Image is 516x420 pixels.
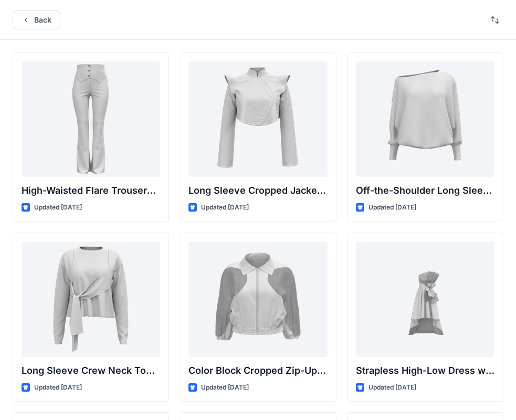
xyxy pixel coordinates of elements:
a: Long Sleeve Crew Neck Top with Asymmetrical Tie Detail [22,241,160,357]
p: Off-the-Shoulder Long Sleeve Top [356,183,494,198]
p: Updated [DATE] [368,382,416,393]
a: Long Sleeve Cropped Jacket with Mandarin Collar and Shoulder Detail [188,61,327,177]
p: Strapless High-Low Dress with Side Bow Detail [356,363,494,378]
a: High-Waisted Flare Trousers with Button Detail [22,61,160,177]
p: Updated [DATE] [34,382,82,393]
p: Updated [DATE] [34,202,82,213]
p: Long Sleeve Crew Neck Top with Asymmetrical Tie Detail [22,363,160,378]
p: High-Waisted Flare Trousers with Button Detail [22,183,160,198]
a: Strapless High-Low Dress with Side Bow Detail [356,241,494,357]
button: Back [13,10,60,29]
a: Off-the-Shoulder Long Sleeve Top [356,61,494,177]
p: Updated [DATE] [201,382,249,393]
p: Color Block Cropped Zip-Up Jacket with Sheer Sleeves [188,363,327,378]
p: Long Sleeve Cropped Jacket with Mandarin Collar and Shoulder Detail [188,183,327,198]
p: Updated [DATE] [201,202,249,213]
p: Updated [DATE] [368,202,416,213]
a: Color Block Cropped Zip-Up Jacket with Sheer Sleeves [188,241,327,357]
